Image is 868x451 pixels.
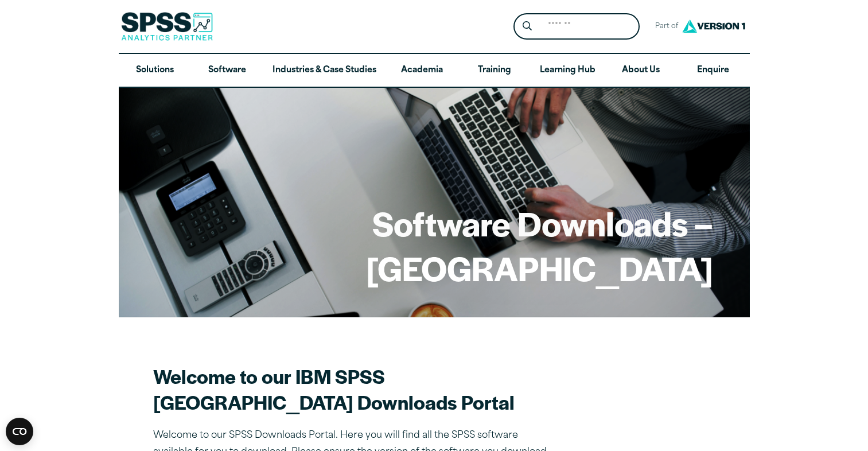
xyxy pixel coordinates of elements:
a: Solutions [119,54,191,87]
span: Part of [649,18,679,35]
a: About Us [605,54,677,87]
nav: Desktop version of site main menu [119,54,750,87]
img: Version1 Logo [679,15,748,37]
h1: Software Downloads – [GEOGRAPHIC_DATA] [155,201,713,290]
a: Industries & Case Studies [263,54,386,87]
button: Open CMP widget [6,418,33,445]
svg: Search magnifying glass icon [523,21,532,31]
button: Search magnifying glass icon [516,16,538,37]
a: Learning Hub [531,54,605,87]
form: Site Header Search Form [513,13,640,40]
a: Software [191,54,263,87]
a: Academia [386,54,458,87]
h2: Welcome to our IBM SPSS [GEOGRAPHIC_DATA] Downloads Portal [153,363,555,415]
a: Training [458,54,530,87]
a: Enquire [677,54,749,87]
img: SPSS Analytics Partner [121,12,213,41]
